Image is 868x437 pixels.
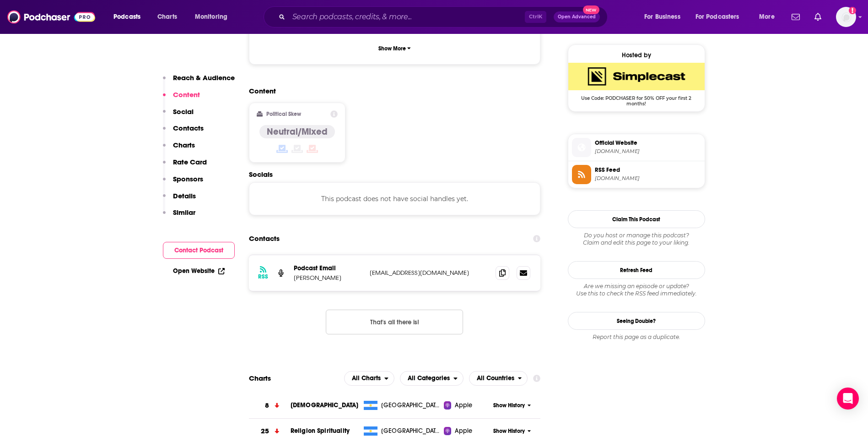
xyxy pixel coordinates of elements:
[189,10,239,24] button: open menu
[595,166,701,174] span: RSS Feed
[163,107,194,124] button: Social
[173,191,196,200] p: Details
[644,11,680,23] span: For Business
[352,375,381,382] span: All Charts
[291,401,359,409] a: [DEMOGRAPHIC_DATA]
[568,210,705,228] button: Claim This Podcast
[163,242,235,259] button: Contact Podcast
[261,426,269,437] h3: 25
[400,371,464,386] h2: Categories
[291,427,350,435] a: Religion Spirituality
[344,371,394,386] button: open menu
[344,371,394,386] h2: Platforms
[568,90,705,107] span: Use Code: PODCHASER for 50% OFF your first 2 months!
[469,371,528,386] h2: Countries
[294,274,362,282] p: [PERSON_NAME]
[811,9,825,25] a: Show notifications dropdown
[444,401,490,410] a: Apple
[595,139,701,147] span: Official Website
[294,264,362,272] p: Podcast Email
[554,11,600,22] button: Open AdvancedNew
[455,401,472,410] span: Apple
[249,230,280,247] h2: Contacts
[195,11,227,23] span: Monitoring
[173,175,203,183] p: Sponsors
[173,107,194,116] p: Social
[493,427,525,435] span: Show History
[249,182,541,215] div: This podcast does not have social handles yet.
[490,402,534,410] button: Show History
[753,10,786,24] button: open menu
[173,141,195,149] p: Charts
[163,124,204,141] button: Contacts
[469,371,528,386] button: open menu
[173,267,225,275] a: Open Website
[258,273,268,280] h3: RSS
[163,141,195,158] button: Charts
[257,40,533,57] button: Show More
[266,111,301,117] h2: Political Skew
[249,170,541,179] h2: Socials
[163,175,203,191] button: Sponsors
[690,10,753,24] button: open menu
[444,426,490,436] a: Apple
[249,374,271,382] h2: Charts
[157,11,177,23] span: Charts
[759,11,775,23] span: More
[568,51,705,59] div: Hosted by
[638,10,692,24] button: open menu
[595,148,701,155] span: wordandtablepodcast.com
[568,333,705,341] div: Report this page as a duplicate.
[163,90,200,107] button: Content
[326,310,463,334] button: Nothing here.
[455,426,472,436] span: Apple
[595,175,701,182] span: feeds.simplecast.com
[477,375,514,382] span: All Countries
[163,191,196,208] button: Details
[173,158,207,166] p: Rate Card
[173,208,195,217] p: Similar
[163,158,207,175] button: Rate Card
[289,10,525,24] input: Search podcasts, credits, & more...
[568,283,705,297] div: Are we missing an episode or update? Use this to check the RSS feed immediately.
[568,232,705,246] div: Claim and edit this page to your liking.
[107,10,152,24] button: open menu
[695,11,739,23] span: For Podcasters
[568,232,705,239] span: Do you host or manage this podcast?
[400,371,464,386] button: open menu
[173,124,204,132] p: Contacts
[267,126,328,137] h4: Neutral/Mixed
[837,388,859,410] div: Open Intercom Messenger
[381,401,441,410] span: Argentina
[490,427,534,435] button: Show History
[370,269,489,277] p: [EMAIL_ADDRESS][DOMAIN_NAME]
[849,7,856,14] svg: Add a profile image
[360,401,444,410] a: [GEOGRAPHIC_DATA]
[265,400,269,411] h3: 8
[836,7,856,27] img: User Profile
[173,90,200,99] p: Content
[572,165,701,184] a: RSS Feed[DOMAIN_NAME]
[113,11,140,23] span: Podcasts
[7,8,95,26] img: Podchaser - Follow, Share and Rate Podcasts
[583,5,599,14] span: New
[558,15,596,19] span: Open Advanced
[381,426,441,436] span: Argentina
[249,393,291,418] a: 8
[525,11,546,23] span: Ctrl K
[163,73,235,90] button: Reach & Audience
[408,375,450,382] span: All Categories
[493,402,525,410] span: Show History
[360,426,444,436] a: [GEOGRAPHIC_DATA]
[568,63,705,106] a: SimpleCast Deal: Use Code: PODCHASER for 50% OFF your first 2 months!
[163,208,195,225] button: Similar
[173,73,235,82] p: Reach & Audience
[568,261,705,279] button: Refresh Feed
[836,7,856,27] button: Show profile menu
[572,138,701,157] a: Official Website[DOMAIN_NAME]
[788,9,803,25] a: Show notifications dropdown
[836,7,856,27] span: Logged in as smacnaughton
[378,45,406,52] p: Show More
